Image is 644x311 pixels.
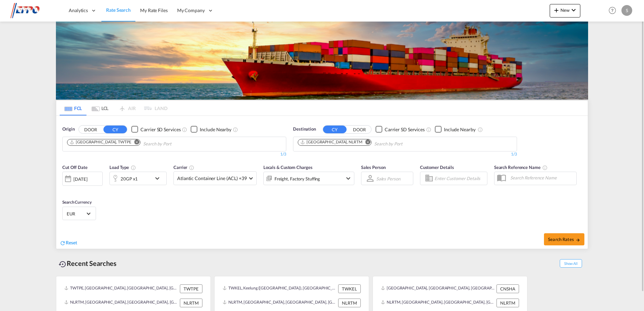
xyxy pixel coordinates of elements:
[106,7,131,13] span: Rate Search
[478,127,483,132] md-icon: Unchecked: Ignores neighbouring ports when fetching rates.Checked : Includes neighbouring ports w...
[338,284,361,293] div: TWKEL
[263,165,313,170] span: Locals & Custom Charges
[62,172,103,186] div: [DATE]
[361,139,371,146] button: Remove
[434,173,485,183] input: Enter Customer Details
[109,172,167,185] div: 20GP x1icon-chevron-down
[62,185,67,194] md-datepicker: Select
[338,299,361,307] div: NLRTM
[444,126,476,133] div: Include Nearby
[62,126,74,133] span: Origin
[73,176,87,182] div: [DATE]
[62,200,92,205] span: Search Currency
[140,7,168,13] span: My Rate Files
[293,126,316,133] span: Destination
[173,165,194,170] span: Carrier
[263,172,354,185] div: Freight Factory Stuffingicon-chevron-down
[64,284,178,293] div: TWTPE, Taipei, Taiwan, Province of China, Greater China & Far East Asia, Asia Pacific
[361,165,386,170] span: Sales Person
[376,126,425,133] md-checkbox: Checkbox No Ink
[348,126,371,133] button: DOOR
[560,259,582,268] span: Show All
[10,3,56,18] img: d38966e06f5511efa686cdb0e1f57a29.png
[131,126,181,133] md-checkbox: Checkbox No Ink
[60,101,167,115] md-pagination-wrapper: Use the left and right arrow keys to navigate between tabs
[607,5,618,16] span: Help
[544,233,584,245] button: Search Ratesicon-arrow-right
[426,127,431,132] md-icon: Unchecked: Search for CY (Container Yard) services for all selected carriers.Checked : Search for...
[223,299,336,307] div: NLRTM, Rotterdam, Netherlands, Western Europe, Europe
[191,126,231,133] md-checkbox: Checkbox No Ink
[297,137,441,149] md-chips-wrap: Chips container. Use arrow keys to select chips.
[66,209,92,218] md-select: Select Currency: € EUREuro
[223,284,336,293] div: TWKEL, Keelung (Chilung), Taiwan, Province of China, Greater China & Far East Asia, Asia Pacific
[376,174,401,183] md-select: Sales Person
[64,299,178,307] div: NLRTM, Rotterdam, Netherlands, Western Europe, Europe
[62,151,286,157] div: 1/3
[153,174,165,182] md-icon: icon-chevron-down
[182,127,187,132] md-icon: Unchecked: Search for CY (Container Yard) services for all selected carriers.Checked : Search for...
[381,299,495,307] div: NLRTM, Rotterdam, Netherlands, Western Europe, Europe
[67,211,86,217] span: EUR
[381,284,495,293] div: CNSHA, Shanghai, China, Greater China & Far East Asia, Asia Pacific
[62,165,88,170] span: Cut Off Date
[552,6,560,14] md-icon: icon-plus 400-fg
[300,139,364,145] div: Press delete to remove this chip.
[570,6,578,14] md-icon: icon-chevron-down
[542,165,548,170] md-icon: Your search will be saved by the below given name
[275,174,320,183] div: Freight Factory Stuffing
[621,5,632,16] div: S
[385,126,425,133] div: Carrier SD Services
[60,101,87,115] md-tab-item: FCL
[177,175,247,182] span: Atlantic Container Line (ACL) +39
[374,139,438,149] input: Chips input.
[420,165,454,170] span: Customer Details
[548,237,580,242] span: Search Rates
[60,239,77,247] div: icon-refreshReset
[200,126,231,133] div: Include Nearby
[576,238,580,242] md-icon: icon-arrow-right
[496,299,519,307] div: NLRTM
[494,165,548,170] span: Search Reference Name
[69,139,133,145] div: Press delete to remove this chip.
[131,165,136,170] md-icon: icon-information-outline
[496,284,519,293] div: CNSHA
[344,174,352,182] md-icon: icon-chevron-down
[180,284,202,293] div: TWTPE
[140,126,181,133] div: Carrier SD Services
[323,126,347,133] button: CY
[69,139,131,145] div: Taipei, TWTPE
[79,126,102,133] button: DOOR
[66,137,210,149] md-chips-wrap: Chips container. Use arrow keys to select chips.
[180,299,202,307] div: NLRTM
[56,116,588,249] div: OriginDOOR CY Checkbox No InkUnchecked: Search for CY (Container Yard) services for all selected ...
[552,7,578,13] span: New
[66,240,77,245] span: Reset
[121,174,138,183] div: 20GP x1
[103,126,127,133] button: CY
[189,165,194,170] md-icon: The selected Trucker/Carrierwill be displayed in the rate results If the rates are from another f...
[233,127,238,132] md-icon: Unchecked: Ignores neighbouring ports when fetching rates.Checked : Includes neighbouring ports w...
[87,101,114,115] md-tab-item: LCL
[56,256,119,271] div: Recent Searches
[56,22,588,100] img: LCL+%26+FCL+BACKGROUND.png
[293,151,517,157] div: 1/3
[177,7,205,14] span: My Company
[300,139,362,145] div: Rotterdam, NLRTM
[507,173,576,183] input: Search Reference Name
[143,139,207,149] input: Chips input.
[435,126,476,133] md-checkbox: Checkbox No Ink
[130,139,140,146] button: Remove
[607,5,621,17] div: Help
[60,240,66,246] md-icon: icon-refresh
[59,260,67,268] md-icon: icon-backup-restore
[109,165,136,170] span: Load Type
[69,7,88,14] span: Analytics
[550,4,580,18] button: icon-plus 400-fgNewicon-chevron-down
